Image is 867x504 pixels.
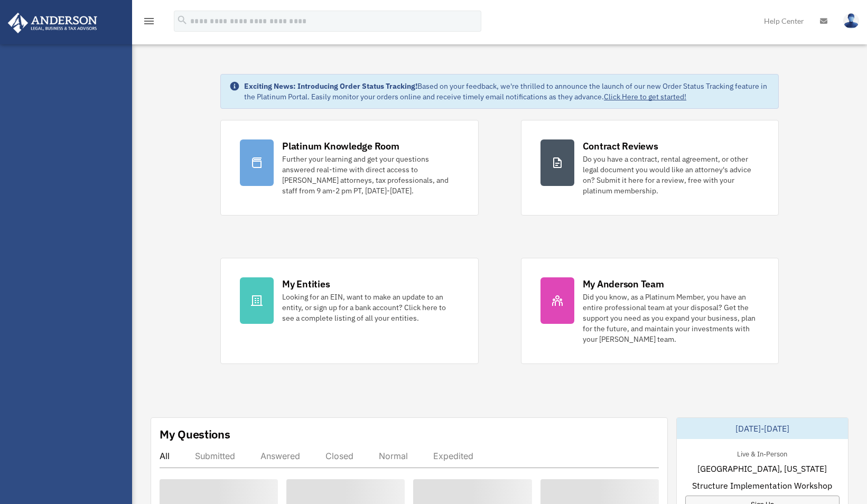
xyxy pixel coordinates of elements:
[282,292,459,323] div: Looking for an EIN, want to make an update to an entity, or sign up for a bank account? Click her...
[282,139,399,153] div: Platinum Knowledge Room
[143,18,155,27] a: menu
[220,258,478,364] a: My Entities Looking for an EIN, want to make an update to an entity, or sign up for a bank accoun...
[220,120,478,216] a: Platinum Knowledge Room Further your learning and get your questions answered real-time with dire...
[583,154,759,196] div: Do you have a contract, rental agreement, or other legal document you would like an attorney's ad...
[521,258,779,364] a: My Anderson Team Did you know, as a Platinum Member, you have an entire professional team at your...
[244,81,770,102] div: Based on your feedback, we're thrilled to announce the launch of our new Order Status Tracking fe...
[697,462,827,475] span: [GEOGRAPHIC_DATA], [US_STATE]
[5,13,100,33] img: Anderson Advisors Platinum Portal
[692,479,832,492] span: Structure Implementation Workshop
[521,120,779,216] a: Contract Reviews Do you have a contract, rental agreement, or other legal document you would like...
[729,447,796,459] div: Live & In-Person
[160,451,170,461] div: All
[143,15,155,27] i: menu
[282,277,330,291] div: My Entities
[282,154,459,196] div: Further your learning and get your questions answered real-time with direct access to [PERSON_NAM...
[433,451,473,461] div: Expedited
[843,13,859,29] img: User Pic
[583,277,664,291] div: My Anderson Team
[677,418,848,439] div: [DATE]-[DATE]
[583,292,759,344] div: Did you know, as a Platinum Member, you have an entire professional team at your disposal? Get th...
[244,81,417,91] strong: Exciting News: Introducing Order Status Tracking!
[160,426,230,442] div: My Questions
[379,451,408,461] div: Normal
[260,451,300,461] div: Answered
[176,14,188,26] i: search
[195,451,235,461] div: Submitted
[604,92,686,101] a: Click Here to get started!
[325,451,353,461] div: Closed
[583,139,658,153] div: Contract Reviews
